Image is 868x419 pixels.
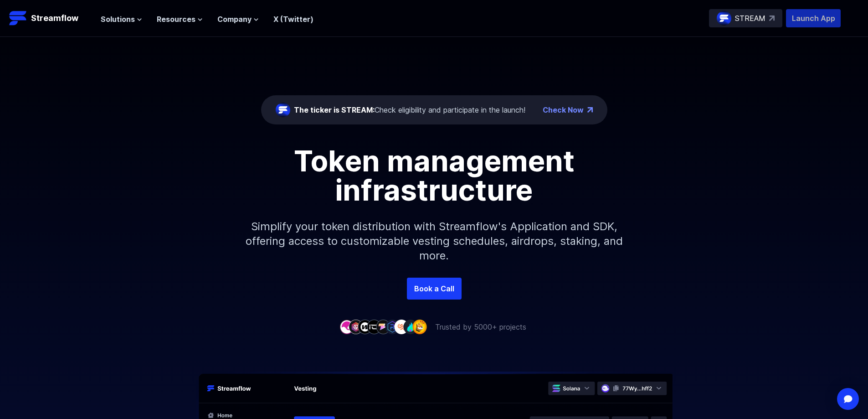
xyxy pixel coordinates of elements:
a: Streamflow [9,9,92,27]
button: Company [217,14,259,25]
img: streamflow-logo-circle.png [276,103,290,117]
img: company-5 [376,320,390,334]
a: Check Now [543,104,584,115]
p: Trusted by 5000+ projects [435,321,526,332]
img: Streamflow Logo [9,9,27,27]
img: company-8 [403,320,418,334]
span: The ticker is STREAM: [294,105,375,114]
span: Resources [157,14,195,25]
a: Book a Call [407,278,462,300]
a: X (Twitter) [273,15,313,24]
img: company-2 [349,320,363,334]
span: Company [217,14,252,25]
span: Solutions [101,14,135,25]
img: company-1 [339,320,354,334]
button: Solutions [101,14,142,25]
p: Simplify your token distribution with Streamflow's Application and SDK, offering access to custom... [238,205,630,278]
button: Launch App [786,9,841,27]
div: Check eligibility and participate in the launch! [294,104,525,115]
a: STREAM [709,9,782,27]
img: top-right-arrow.png [587,107,593,113]
img: streamflow-logo-circle.png [717,11,731,26]
img: company-3 [358,320,372,334]
img: company-6 [385,320,400,334]
img: company-7 [394,320,409,334]
h1: Token management infrastructure [229,146,639,205]
p: STREAM [735,13,765,24]
div: Open Intercom Messenger [837,388,859,410]
img: company-4 [367,320,381,334]
img: top-right-arrow.svg [769,16,775,21]
button: Resources [157,14,203,25]
p: Streamflow [31,12,78,25]
img: company-9 [412,320,427,334]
